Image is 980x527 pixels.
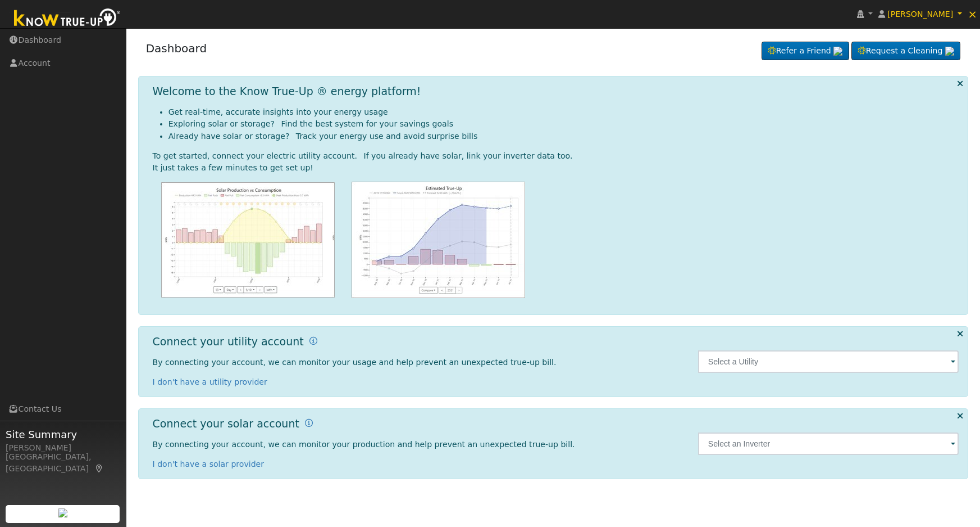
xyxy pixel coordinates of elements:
[153,85,421,98] h1: Welcome to the Know True-Up ® energy platform!
[153,440,575,449] span: By connecting your account, we can monitor your production and help prevent an unexpected true-up...
[762,42,849,61] a: Refer a Friend
[168,130,959,142] li: Already have solar or storage? Track your energy use and avoid surprise bills
[8,6,126,31] img: Know True-Up
[153,150,959,162] div: To get started, connect your electric utility account. If you already have solar, link your inver...
[153,358,557,367] span: By connecting your account, we can monitor your usage and help prevent an unexpected true-up bill.
[6,442,120,454] div: [PERSON_NAME]
[153,417,299,430] h1: Connect your solar account
[146,42,207,55] a: Dashboard
[153,460,265,469] a: I don't have a solar provider
[58,508,67,517] img: retrieve
[833,47,842,56] img: retrieve
[945,47,954,56] img: retrieve
[6,451,120,475] div: [GEOGRAPHIC_DATA], [GEOGRAPHIC_DATA]
[153,377,267,386] a: I don't have a utility provider
[168,106,959,118] li: Get real-time, accurate insights into your energy usage
[6,427,120,442] span: Site Summary
[168,118,959,130] li: Exploring solar or storage? Find the best system for your savings goals
[968,7,977,21] span: ×
[698,433,959,455] input: Select an Inverter
[94,464,104,473] a: Map
[851,42,960,61] a: Request a Cleaning
[153,162,959,174] div: It just takes a few minutes to get set up!
[153,335,304,348] h1: Connect your utility account
[698,350,959,373] input: Select a Utility
[887,10,953,19] span: [PERSON_NAME]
